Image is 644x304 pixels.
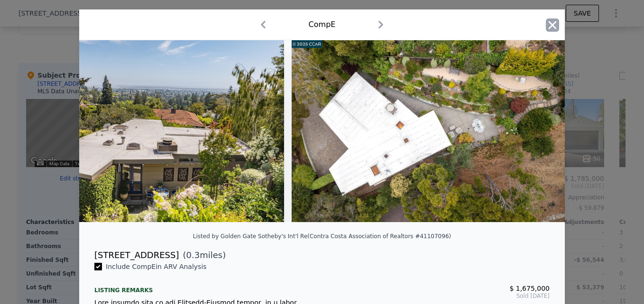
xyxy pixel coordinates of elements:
span: Sold [DATE] [330,292,550,300]
div: [STREET_ADDRESS] [94,249,179,262]
div: Listing remarks [94,279,314,294]
img: Property Img [11,40,284,222]
span: ( miles) [179,249,226,262]
span: $ 1,675,000 [509,285,550,292]
div: Listed by Golden Gate Sotheby's Int'l Re (Contra Costa Association of Realtors #41107096) [193,233,451,240]
img: Property Img [292,40,565,222]
span: Include Comp E in ARV Analysis [102,263,211,270]
div: Comp E [309,19,336,30]
span: 0.3 [186,250,200,260]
